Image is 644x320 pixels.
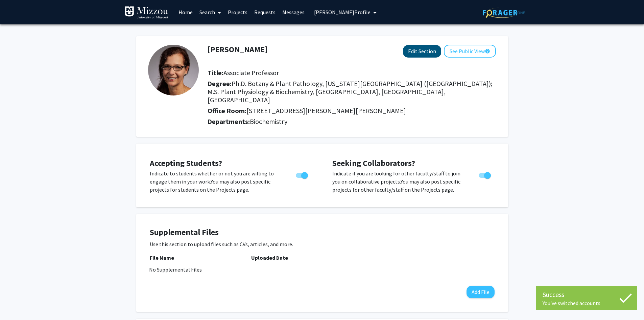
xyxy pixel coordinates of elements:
a: Search [196,0,224,24]
div: Toggle [293,169,312,179]
button: Add File [467,286,495,298]
a: Messages [279,0,308,24]
img: Profile Picture [148,45,199,95]
a: Projects [224,0,251,24]
span: Accepting Students? [150,158,222,168]
span: Seeking Collaborators? [332,158,415,168]
p: Use this section to upload files such as CVs, articles, and more. [150,240,495,248]
mat-icon: help [485,47,490,55]
a: Requests [251,0,279,24]
h2: Title: [208,69,496,77]
a: Home [175,0,196,24]
h2: Departments: [202,118,501,126]
span: Biochemistry [250,117,287,126]
img: University of Missouri Logo [124,6,168,20]
span: Ph.D. Botany & Plant Pathology, [US_STATE][GEOGRAPHIC_DATA] ([GEOGRAPHIC_DATA]); M.S. Plant Physi... [208,79,493,104]
span: Associate Professor [223,68,279,77]
b: Uploaded Date [251,254,288,261]
p: Indicate if you are looking for other faculty/staff to join you on collaborative projects. You ma... [332,169,466,194]
b: File Name [150,254,174,261]
h4: Supplemental Files [150,228,495,237]
p: Indicate to students whether or not you are willing to engage them in your work. You may also pos... [150,169,283,194]
h1: [PERSON_NAME] [208,45,268,55]
span: [PERSON_NAME] Profile [314,9,371,16]
div: You've switched accounts [543,300,630,306]
h2: Degree: [208,80,496,104]
div: Success [543,290,630,300]
div: No Supplemental Files [149,265,495,274]
div: Toggle [476,169,495,179]
button: Edit Section [403,45,441,58]
iframe: Chat [5,290,29,315]
button: See Public View [444,45,496,58]
h2: Office Room: [208,107,496,115]
span: [STREET_ADDRESS][PERSON_NAME][PERSON_NAME] [246,106,406,115]
img: ForagerOne Logo [483,7,525,18]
